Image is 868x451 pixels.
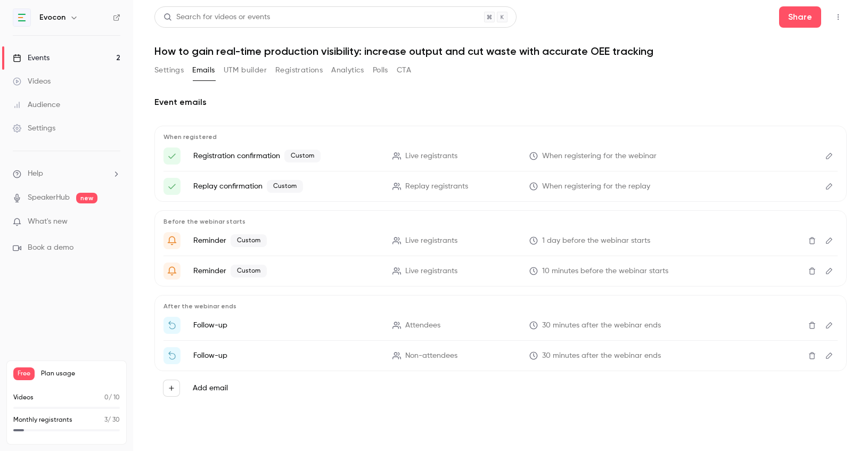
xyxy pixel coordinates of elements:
button: Delete [804,232,821,249]
li: Thanks for attending {{ event_name }} [163,317,838,334]
span: Replay registrants [405,181,468,192]
p: Follow-up [193,320,380,331]
li: "{{ event_name }}" is about to go live [163,263,838,280]
span: What's new [28,216,68,227]
span: 3 [104,417,108,423]
label: Add email [193,383,228,393]
div: Settings [13,123,55,134]
span: When registering for the replay [542,181,650,192]
span: Custom [231,234,267,247]
li: Here's your access link to "{{ event_name }}"! [163,147,838,165]
p: Follow-up [193,350,380,361]
div: Events [13,53,50,63]
span: Custom [267,180,303,193]
button: Settings [154,62,184,79]
button: Edit [821,317,838,334]
button: Delete [804,263,821,280]
p: Monthly registrants [13,415,72,425]
button: Delete [804,317,821,334]
p: Registration confirmation [193,150,380,162]
p: Videos [13,393,34,403]
p: Reminder [193,265,380,277]
p: When registered [163,133,838,141]
span: 0 [104,395,109,401]
span: new [76,193,97,203]
span: When registering for the webinar [542,151,657,162]
span: Help [28,168,43,179]
img: Evocon [13,9,30,26]
button: Delete [804,347,821,364]
li: help-dropdown-opener [13,168,120,179]
span: Non-attendees [405,350,457,362]
span: Live registrants [405,151,457,162]
div: Audience [13,100,60,110]
span: Book a demo [28,242,73,253]
span: Custom [231,265,267,277]
button: CTA [397,62,411,79]
span: 1 day before the webinar starts [542,235,650,247]
button: Emails [192,62,215,79]
button: Edit [821,147,838,165]
li: Get Ready for '{{ event_name }}' tomorrow! [163,232,838,249]
p: Before the webinar starts [163,217,838,226]
span: 30 minutes after the webinar ends [542,320,661,331]
button: Registrations [275,62,323,79]
button: Analytics [331,62,364,79]
h6: Evocon [39,12,65,23]
a: SpeakerHub [28,192,70,203]
button: UTM builder [224,62,267,79]
p: / 30 [104,415,120,425]
p: After the webinar ends [163,302,838,310]
span: Live registrants [405,235,457,247]
button: Share [779,6,821,28]
button: Edit [821,232,838,249]
span: 30 minutes after the webinar ends [542,350,661,362]
span: Free [13,367,35,380]
span: Attendees [405,320,440,331]
button: Polls [373,62,388,79]
h1: How to gain real-time production visibility: increase output and cut waste with accurate OEE trac... [154,45,847,58]
p: Reminder [193,234,380,247]
div: Videos [13,76,51,87]
p: / 10 [104,393,120,403]
li: Watch the replay of {{ event_name }} [163,347,838,364]
li: Here's your access link to "{{ event_name }}"! [163,178,838,195]
button: Edit [821,178,838,195]
span: 10 minutes before the webinar starts [542,266,668,277]
button: Edit [821,263,838,280]
span: Plan usage [41,370,120,378]
span: Live registrants [405,266,457,277]
h2: Event emails [154,96,847,109]
button: Edit [821,347,838,364]
span: Custom [284,150,321,162]
p: Replay confirmation [193,180,380,193]
div: Search for videos or events [163,12,270,23]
